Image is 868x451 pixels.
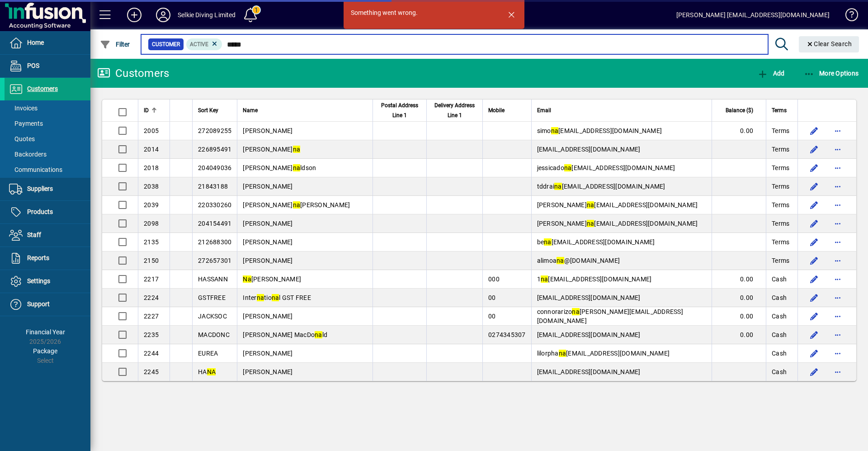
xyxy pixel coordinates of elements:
span: 2005 [144,127,159,134]
button: Edit [807,328,821,342]
span: 00 [488,294,496,301]
span: 2014 [144,146,159,153]
button: More options [830,253,845,268]
div: Mobile [488,105,526,115]
span: Support [27,300,50,308]
span: Cash [772,312,787,321]
span: Suppliers [27,185,53,192]
span: [PERSON_NAME] [243,127,292,134]
span: Clear Search [806,40,852,47]
span: 2039 [144,201,159,209]
span: Cash [772,330,787,339]
em: NA [207,368,216,375]
span: [PERSON_NAME] [243,350,292,357]
span: Active [190,41,208,47]
button: Edit [807,123,821,138]
td: 0.00 [712,289,766,307]
span: be [EMAIL_ADDRESS][DOMAIN_NAME] [537,238,655,246]
span: 2245 [144,368,159,375]
em: na [554,183,562,190]
span: 204154491 [198,220,231,227]
button: More options [830,272,845,286]
button: Edit [807,346,821,361]
mat-chip: Activation Status: Active [186,38,222,50]
span: 220330260 [198,201,231,209]
span: [PERSON_NAME] [PERSON_NAME] [243,201,350,209]
a: Payments [5,116,90,131]
button: Edit [807,216,821,231]
span: 272089255 [198,127,231,134]
button: More options [830,346,845,361]
td: 0.00 [712,307,766,326]
button: More options [830,179,845,194]
button: Edit [807,365,821,379]
span: Terms [772,219,789,228]
span: 00 [488,313,496,320]
span: 000 [488,275,500,283]
span: 226895491 [198,146,231,153]
span: Cash [772,367,787,376]
span: 2150 [144,257,159,264]
span: 2224 [144,294,159,301]
button: More options [830,123,845,138]
a: Suppliers [5,178,90,200]
span: GSTFREE [198,294,226,301]
span: More Options [804,70,859,77]
span: jessicado [EMAIL_ADDRESS][DOMAIN_NAME] [537,164,675,171]
em: Na [243,275,251,283]
span: Email [537,105,551,115]
button: Edit [807,309,821,323]
span: lilorpha [EMAIL_ADDRESS][DOMAIN_NAME] [537,350,670,357]
span: Terms [772,163,789,172]
span: Financial Year [26,328,65,336]
span: [PERSON_NAME] [243,313,292,320]
em: na [551,127,559,134]
span: Terms [772,237,789,247]
em: na [293,201,301,209]
span: [EMAIL_ADDRESS][DOMAIN_NAME] [537,368,641,375]
span: Add [757,70,784,77]
em: na [293,146,301,153]
span: 2235 [144,331,159,338]
span: EUREA [198,350,218,357]
span: HA [198,368,216,375]
div: Email [537,105,706,115]
span: Communications [9,166,62,173]
button: More options [830,142,845,157]
span: Terms [772,182,789,191]
em: na [564,164,572,171]
button: Edit [807,272,821,286]
em: na [557,257,564,264]
a: Knowledge Base [839,2,857,31]
span: [PERSON_NAME] [EMAIL_ADDRESS][DOMAIN_NAME] [537,201,698,209]
span: HASSANN [198,275,228,283]
span: Mobile [488,105,505,115]
span: Filter [100,41,130,48]
span: [PERSON_NAME] [243,146,300,153]
button: Clear [799,36,859,52]
div: Selkie Diving Limited [178,8,236,22]
a: Support [5,293,90,316]
span: [PERSON_NAME] [EMAIL_ADDRESS][DOMAIN_NAME] [537,220,698,227]
a: POS [5,55,90,77]
span: connorarizo [PERSON_NAME][EMAIL_ADDRESS][DOMAIN_NAME] [537,308,683,324]
button: More Options [802,65,861,81]
div: Balance ($) [717,105,761,115]
span: Payments [9,120,43,127]
span: [PERSON_NAME] [243,238,292,246]
span: Balance ($) [726,105,753,115]
span: [PERSON_NAME] [243,275,301,283]
span: POS [27,62,39,69]
span: 212688300 [198,238,231,246]
span: Staff [27,231,41,238]
span: Name [243,105,258,115]
a: Reports [5,247,90,270]
span: Terms [772,200,789,209]
span: Terms [772,256,789,265]
span: 272657301 [198,257,231,264]
button: More options [830,309,845,323]
div: [PERSON_NAME] [EMAIL_ADDRESS][DOMAIN_NAME] [676,8,830,22]
a: Staff [5,224,90,247]
span: Terms [772,145,789,154]
span: Delivery Address Line 1 [432,100,477,120]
